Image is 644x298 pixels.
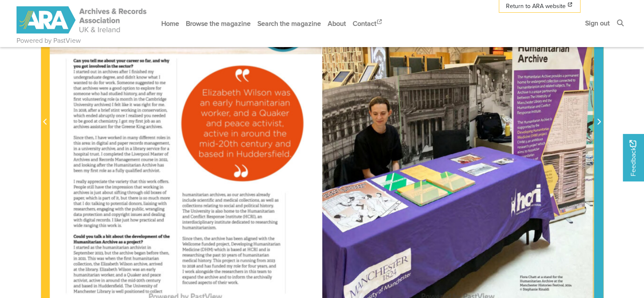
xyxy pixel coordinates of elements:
a: Sign out [582,12,613,34]
a: Contact [349,12,387,35]
img: ARA - ARC Magazine | Powered by PastView [17,6,148,33]
a: Browse the magazine [182,12,254,35]
span: Feedback [628,140,638,176]
a: Search the magazine [254,12,324,35]
a: Would you like to provide feedback? [623,134,644,181]
span: Return to ARA website [506,2,566,11]
a: About [324,12,349,35]
a: Powered by PastView [17,36,81,46]
a: Home [158,12,182,35]
a: ARA - ARC Magazine | Powered by PastView logo [17,2,148,39]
